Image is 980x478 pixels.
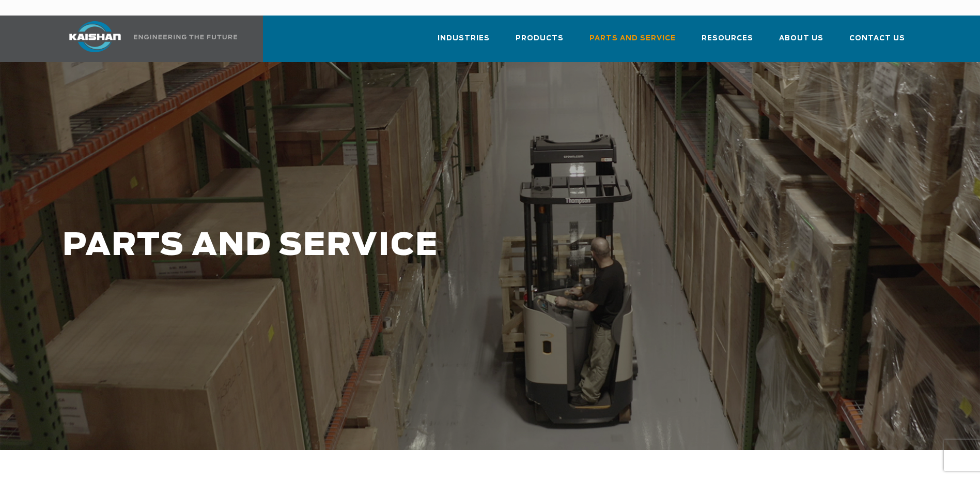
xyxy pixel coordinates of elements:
h1: PARTS AND SERVICE [63,229,773,263]
a: Products [516,25,564,60]
a: Resources [702,25,753,60]
span: Products [516,33,564,44]
span: About Us [779,33,823,44]
img: Engineering the future [134,35,237,39]
img: kaishan logo [56,21,134,52]
span: Resources [702,33,753,44]
span: Contact Us [849,33,905,44]
a: Kaishan USA [56,16,239,62]
a: Contact Us [849,25,905,60]
a: About Us [779,25,823,60]
span: Industries [438,33,490,44]
span: Parts and Service [589,33,676,44]
a: Industries [438,25,490,60]
a: Parts and Service [589,25,676,60]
